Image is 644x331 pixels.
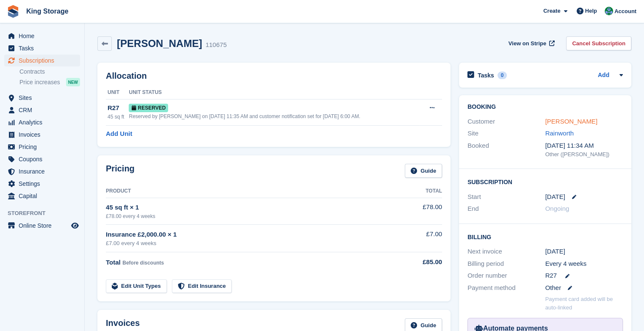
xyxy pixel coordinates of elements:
div: R27 [108,103,129,113]
span: Sites [19,92,69,104]
a: View on Stripe [505,36,556,50]
span: Total [106,259,121,266]
span: Analytics [19,116,69,128]
span: Capital [19,190,69,202]
div: Order number [467,271,545,281]
div: [DATE] 11:34 AM [545,141,623,151]
a: Price increases NEW [19,77,80,87]
div: Reserved by [PERSON_NAME] on [DATE] 11:35 AM and customer notification set for [DATE] 6:00 AM. [129,113,420,120]
a: King Storage [23,4,72,18]
div: Every 4 weeks [545,259,623,269]
a: menu [4,153,80,165]
a: Preview store [70,221,80,231]
p: Payment card added will be auto-linked [545,295,623,312]
td: £78.00 [397,198,442,224]
a: menu [4,220,80,232]
div: £7.00 every 4 weeks [106,239,397,248]
div: 0 [498,72,507,79]
div: 45 sq ft [108,113,129,121]
a: menu [4,190,80,202]
th: Total [397,185,442,198]
span: Tasks [19,42,69,54]
div: Billing period [467,259,545,269]
td: £7.00 [397,225,442,252]
th: Unit Status [129,86,420,99]
div: Other [545,283,623,293]
div: 110675 [205,40,227,50]
a: menu [4,55,80,66]
span: Create [543,7,560,15]
span: Price increases [19,78,60,86]
a: menu [4,129,80,141]
a: menu [4,104,80,116]
a: Guide [405,164,442,178]
span: Insurance [19,165,69,177]
img: stora-icon-8386f47178a22dfd0bd8f6a31ec36ba5ce8667c1dd55bd0f319d3a0aa187defe.svg [7,5,19,18]
a: Rainworth [545,130,574,137]
a: Contracts [19,68,80,76]
span: Reserved [129,104,168,112]
span: Ongoing [545,205,569,212]
h2: Billing [467,232,623,241]
div: Other ([PERSON_NAME]) [545,150,623,159]
div: Insurance £2,000.00 × 1 [106,230,397,240]
a: menu [4,141,80,153]
span: CRM [19,104,69,116]
span: R27 [545,271,557,281]
a: menu [4,92,80,104]
h2: Allocation [106,71,442,81]
div: £85.00 [397,257,442,267]
div: Next invoice [467,247,545,257]
a: Add [598,71,609,80]
h2: Subscription [467,177,623,186]
span: Before discounts [122,260,164,266]
h2: Pricing [106,164,135,178]
a: menu [4,30,80,42]
div: Customer [467,117,545,127]
a: Edit Unit Types [106,279,167,293]
div: £78.00 every 4 weeks [106,212,397,220]
h2: Booking [467,104,623,110]
th: Product [106,185,397,198]
th: Unit [106,86,129,99]
span: Subscriptions [19,55,69,66]
div: NEW [66,78,80,86]
span: Invoices [19,129,69,141]
div: 45 sq ft × 1 [106,203,397,212]
a: menu [4,116,80,128]
span: View on Stripe [509,39,546,48]
a: menu [4,165,80,177]
span: Coupons [19,153,69,165]
span: Storefront [8,209,84,218]
div: Start [467,192,545,202]
span: Help [585,7,597,15]
a: Cancel Subscription [566,36,631,50]
span: Account [614,7,636,16]
a: menu [4,42,80,54]
a: Add Unit [106,129,132,139]
div: [DATE] [545,247,623,257]
span: Pricing [19,141,69,153]
span: Online Store [19,220,69,232]
div: Site [467,129,545,138]
div: Payment method [467,283,545,293]
a: [PERSON_NAME] [545,118,597,125]
h2: Tasks [478,72,494,79]
div: Booked [467,141,545,159]
img: John King [605,7,613,15]
h2: [PERSON_NAME] [117,38,202,49]
span: Settings [19,178,69,190]
a: menu [4,178,80,190]
a: Edit Insurance [172,279,232,293]
div: End [467,204,545,214]
time: 2025-10-03 23:00:00 UTC [545,192,565,202]
span: Home [19,30,69,42]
